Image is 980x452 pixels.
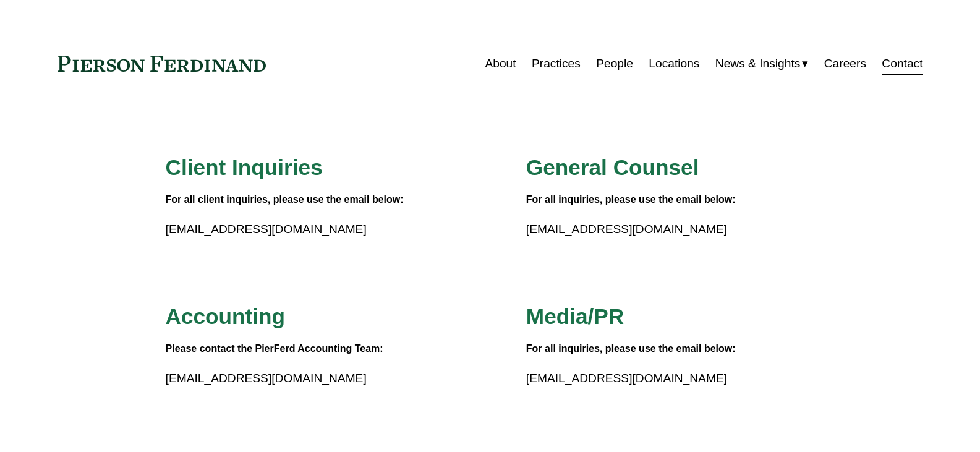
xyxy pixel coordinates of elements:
a: People [596,52,633,75]
span: Media/PR [526,304,624,328]
span: Accounting [166,304,286,328]
span: Client Inquiries [166,155,323,179]
strong: For all inquiries, please use the email below: [526,343,736,354]
a: Careers [824,52,866,75]
a: folder dropdown [715,52,809,75]
a: [EMAIL_ADDRESS][DOMAIN_NAME] [526,372,727,385]
a: About [485,52,516,75]
a: [EMAIL_ADDRESS][DOMAIN_NAME] [166,223,367,236]
span: General Counsel [526,155,699,179]
a: Practices [532,52,581,75]
a: [EMAIL_ADDRESS][DOMAIN_NAME] [526,223,727,236]
strong: Please contact the PierFerd Accounting Team: [166,343,383,354]
span: News & Insights [715,53,801,75]
a: [EMAIL_ADDRESS][DOMAIN_NAME] [166,372,367,385]
a: Contact [882,52,922,75]
a: Locations [649,52,699,75]
strong: For all inquiries, please use the email below: [526,194,736,205]
strong: For all client inquiries, please use the email below: [166,194,404,205]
